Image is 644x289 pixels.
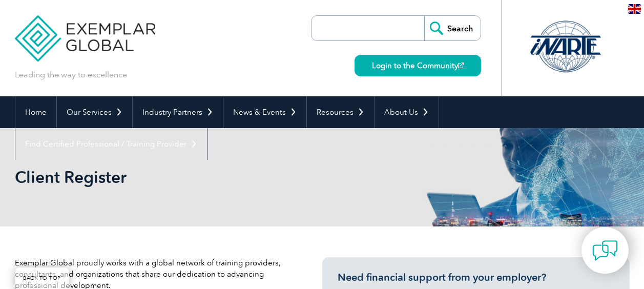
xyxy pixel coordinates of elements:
[15,169,445,185] h2: Client Register
[628,4,641,14] img: en
[223,96,306,128] a: News & Events
[15,128,207,160] a: Find Certified Professional / Training Provider
[424,16,481,40] input: Search
[133,96,223,128] a: Industry Partners
[15,96,56,128] a: Home
[375,96,439,128] a: About Us
[15,69,127,80] p: Leading the way to excellence
[15,267,69,289] a: BACK TO TOP
[355,55,481,76] a: Login to the Community
[57,96,132,128] a: Our Services
[458,63,464,68] img: open_square.png
[338,271,614,284] h3: Need financial support from your employer?
[307,96,374,128] a: Resources
[592,238,618,263] img: contact-chat.png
